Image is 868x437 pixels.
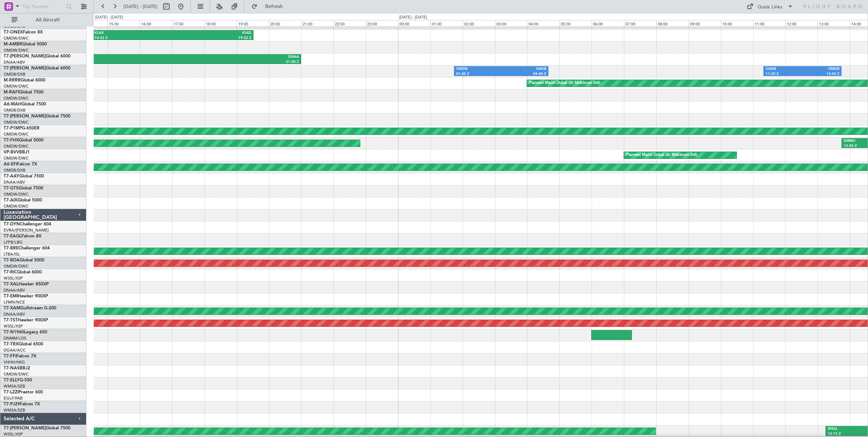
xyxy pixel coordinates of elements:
div: OMDB [456,67,501,72]
span: T7-BRE [4,246,19,250]
div: 06:00 [592,20,624,27]
div: 14:32 Z [94,36,173,41]
span: T7-LZZI [4,390,19,394]
div: 09:00 [689,20,721,27]
div: OAKB [501,67,546,72]
a: M-AMBRGlobal 5000 [4,42,47,47]
span: T7-TST [4,318,18,322]
div: 04:40 Z [501,72,546,77]
div: 00:00 [398,20,430,27]
span: T7-RIC [4,270,17,274]
a: T7-ONEXFalcon 8X [4,30,43,35]
input: Trip Number [22,1,64,12]
a: OMDB/DXB [4,168,25,173]
a: T7-LZZIPraetor 600 [4,390,43,394]
div: Planned Maint Dubai (Al Maktoum Intl) [529,78,600,89]
span: T7-NAS [4,366,20,370]
div: KLAX [94,31,173,36]
div: Planned Maint Dubai (Al Maktoum Intl) [626,150,697,161]
button: Refresh [248,1,292,12]
a: LFMN/NCE [4,300,25,305]
div: OMDB [803,67,840,72]
a: A6-EFIFalcon 7X [4,162,37,167]
a: WMSA/SZB [4,408,25,413]
span: T7-BDA [4,258,20,262]
span: T7-ONEX [4,30,23,35]
a: OMDW/DWC [4,372,29,377]
a: T7-[PERSON_NAME]Global 6000 [4,54,70,59]
a: T7-AIXGlobal 5000 [4,198,42,203]
a: WSSL/XSP [4,324,23,329]
a: LFPB/LBG [4,240,23,245]
span: M-AMBR [4,42,22,47]
a: T7-[PERSON_NAME]Global 6000 [4,66,70,71]
div: 22:00 [333,20,366,27]
a: T7-PJ29Falcon 7X [4,402,40,406]
a: T7-P1MPG-650ER [4,126,40,131]
div: 21:00 [301,20,333,27]
a: DNAA/ABV [4,60,25,65]
div: Quick Links [758,4,782,11]
div: 13:25 Z [58,60,178,65]
a: T7-BREChallenger 604 [4,246,50,250]
span: A6-MAH [4,102,21,107]
a: OMDB/DXB [4,72,25,77]
a: VP-BVVBBJ1 [4,150,30,155]
a: OMDW/DWC [4,36,29,41]
a: DNAA/ABV [4,312,25,317]
div: 07:00 [624,20,656,27]
span: Refresh [259,4,289,9]
div: [DATE] - [DATE] [95,15,123,21]
a: EVRA/[PERSON_NAME] [4,228,49,233]
a: T7-N1960Legacy 650 [4,330,47,334]
a: T7-RICGlobal 6000 [4,270,42,274]
div: 12:00 [785,20,818,27]
a: T7-XAMGulfstream G-200 [4,306,56,310]
span: T7-P1MP [4,126,22,131]
span: A6-EFI [4,162,17,167]
a: VHHH/HKG [4,360,25,365]
a: T7-TRXGlobal 6500 [4,342,43,346]
div: 11:20 Z [766,72,803,77]
div: OAKB [766,67,803,72]
a: DNMM/LOS [4,336,26,341]
div: 10:00 [721,20,753,27]
div: 13:00 [818,20,850,27]
a: WMSA/SZB [4,384,25,389]
div: 23:00 [366,20,398,27]
span: T7-[PERSON_NAME] [4,426,46,430]
div: 16:00 [140,20,172,27]
span: T7-[PERSON_NAME] [4,54,46,59]
a: T7-TSTHawker 900XP [4,318,48,322]
div: 03:00 [495,20,527,27]
div: 04:00 [527,20,559,27]
span: T7-AAY [4,174,19,179]
div: DNAA [179,55,299,60]
span: M-RRRR [4,78,21,83]
a: LTBA/ISL [4,252,20,257]
a: M-RRRRGlobal 6000 [4,78,45,83]
a: OMDB/DXB [4,108,25,113]
a: T7-NASBBJ2 [4,366,30,370]
a: DGAA/ACC [4,348,26,353]
div: 19:00 [237,20,269,27]
a: OMDW/DWC [4,84,29,89]
a: OMDW/DWC [4,156,29,161]
div: 13:45 Z [803,72,840,77]
a: OMDW/DWC [4,264,29,269]
div: 11:00 [753,20,786,27]
span: T7-DYN [4,222,20,226]
span: T7-EAGL [4,234,21,238]
span: T7-EMI [4,294,18,298]
a: T7-GTSGlobal 7500 [4,186,43,191]
a: A6-MAHGlobal 7500 [4,102,46,107]
a: EGLF/FAB [4,396,23,401]
a: T7-EMIHawker 900XP [4,294,48,298]
div: 17:00 [172,20,204,27]
span: T7-AIX [4,198,17,203]
div: OMDW [58,55,178,60]
div: 15:00 [108,20,140,27]
a: M-RAFIGlobal 7500 [4,90,44,95]
span: T7-GTS [4,186,19,191]
a: T7-EAGLFalcon 8X [4,234,41,238]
